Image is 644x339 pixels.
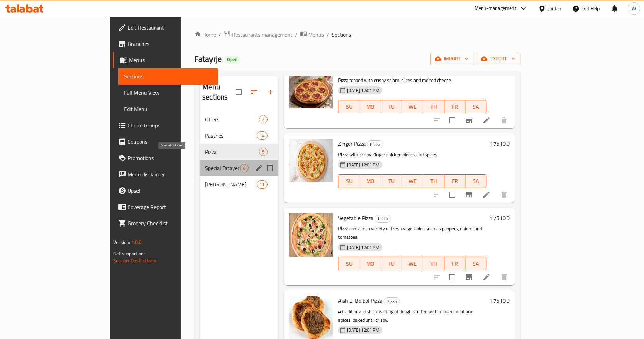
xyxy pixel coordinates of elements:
span: 6 [240,165,248,172]
button: FR [444,100,465,113]
span: Special Fatayer [205,164,240,172]
span: Choice Groups [128,121,212,129]
span: TH [426,259,441,269]
a: Support.OpsPlatform [113,256,157,265]
span: SA [468,259,484,269]
button: TH [423,257,444,270]
a: Edit Menu [118,101,218,117]
div: Pizza5 [200,144,278,160]
div: items [257,131,268,140]
nav: breadcrumb [194,30,520,39]
span: TU [384,259,399,269]
div: items [259,115,268,123]
a: Grocery Checklist [113,215,218,231]
button: edit [254,163,264,173]
div: Open [224,56,240,64]
button: MO [360,257,381,270]
span: Upsell [128,186,212,195]
button: TU [381,257,402,270]
li: / [219,31,221,39]
span: 1.0.0 [131,238,142,247]
span: MO [363,176,378,186]
button: WE [402,174,423,188]
button: WE [402,100,423,113]
button: Branch-specific-item [461,112,477,128]
span: Pizza [384,298,400,305]
span: TU [384,176,399,186]
p: Pizza contains a variety of fresh vegetables such as peppers, onions and tomatoes. [338,225,486,242]
span: FR [447,176,463,186]
a: Upsell [113,182,218,199]
button: FR [444,174,465,188]
span: Get support on: [113,249,145,258]
button: Branch-specific-item [461,269,477,285]
span: Menus [308,31,324,39]
button: Add section [262,84,278,100]
span: 11 [257,181,267,188]
div: Menu-management [475,4,516,13]
a: Edit menu item [482,191,491,199]
a: Menu disclaimer [113,166,218,182]
div: [PERSON_NAME]11 [200,176,278,193]
span: export [482,55,515,63]
span: Pizza [367,141,383,148]
span: 14 [257,132,267,139]
a: Branches [113,36,218,52]
span: Edit Menu [124,105,212,113]
span: FR [447,102,463,112]
span: SU [341,176,357,186]
span: import [436,55,468,63]
button: import [430,53,474,65]
img: Zinger Pizza [289,139,333,182]
span: [DATE] 12:01 PM [344,244,382,251]
span: SA [468,176,484,186]
span: TH [426,176,441,186]
button: TH [423,174,444,188]
button: SU [338,174,360,188]
span: Sections [332,31,351,39]
div: Pastries14 [200,127,278,144]
button: WE [402,257,423,270]
span: Offers [205,115,259,123]
button: TU [381,100,402,113]
span: Pizza [375,215,391,222]
span: Select to update [445,188,459,202]
div: Pizza [375,215,391,223]
span: SA [468,102,484,112]
span: TU [384,102,399,112]
span: WE [405,176,420,186]
span: [DATE] 12:01 PM [344,327,382,333]
span: Restaurants management [232,31,292,39]
span: Select to update [445,270,459,284]
div: Special Fatayer6edit [200,160,278,176]
button: export [477,53,520,65]
div: items [259,148,268,156]
span: Edit Restaurant [128,23,212,32]
span: SU [341,102,357,112]
button: Branch-specific-item [461,186,477,203]
a: Menus [300,30,324,39]
span: SU [341,259,357,269]
img: Salami Pizza [289,65,333,108]
button: TH [423,100,444,113]
li: / [327,31,329,39]
a: Choice Groups [113,117,218,133]
div: Jordan [548,5,562,12]
span: Sections [124,72,212,81]
a: Coupons [113,133,218,150]
span: Version: [113,238,130,247]
button: delete [496,112,512,128]
button: MO [360,100,381,113]
nav: Menu sections [200,108,278,195]
span: FR [447,259,463,269]
button: FR [444,257,465,270]
a: Edit menu item [482,273,491,281]
span: Aish El Bolbol Pizza [338,296,382,306]
span: WE [405,259,420,269]
h6: 1.75 JOD [489,213,510,223]
h2: Menu sections [202,82,236,102]
span: Coupons [128,138,212,146]
span: [DATE] 12:01 PM [344,87,382,94]
p: Pizza topped with crispy salami slices and melted cheese. [338,76,486,85]
button: delete [496,269,512,285]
